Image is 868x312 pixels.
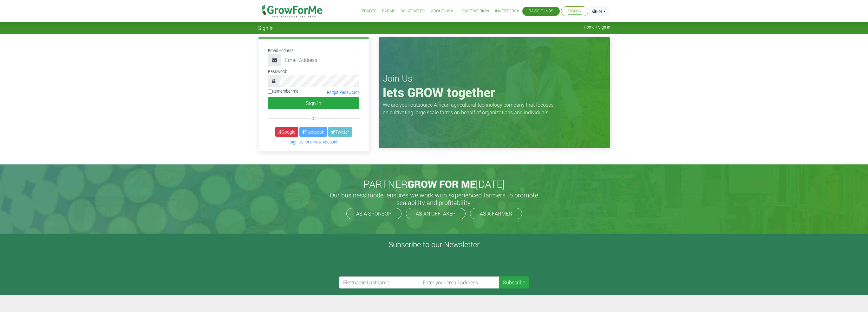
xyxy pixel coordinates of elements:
[258,25,274,31] span: Sign In
[268,88,298,94] label: Remember me
[529,8,553,15] a: Raise Funds
[362,8,376,15] a: Trades
[323,191,545,206] h5: Our business model ensures we work with experienced farmers to promote scalability and profitabil...
[459,8,489,15] a: How it Works
[268,90,272,94] input: Remember me
[431,8,453,15] a: About Us
[383,85,606,100] h1: lets GROW together
[275,127,298,137] a: Google
[290,139,337,144] a: Sign Up for a New Account
[261,178,608,190] h2: PARTNER [DATE]
[268,69,287,75] label: Password:
[499,276,529,289] button: Subscribe
[382,8,395,15] a: Farms
[584,25,610,30] span: Home / Sign In
[339,276,420,289] input: Firstname Lastname
[401,8,425,15] a: What We Do
[406,208,466,219] a: AS AN OFFTAKER
[339,252,435,276] iframe: reCAPTCHA
[470,208,522,219] a: AS A FARMER
[268,97,359,109] button: Sign In
[568,8,582,15] a: Sign In
[408,177,476,191] span: GROW FOR ME
[327,90,359,95] a: Forgot Password?
[383,73,606,84] h3: Join Us
[268,48,295,54] label: Email Address:
[268,114,359,122] div: or
[281,54,359,66] input: Email Address
[383,101,557,116] p: We are your outsource African agricultural technology company that focuses on cultivating large s...
[495,8,519,15] a: Investors
[590,6,609,16] a: EN
[8,240,860,249] h4: Subscribe to our Newsletter
[419,276,499,289] input: Enter your email address
[346,208,401,219] a: AS A SPONSOR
